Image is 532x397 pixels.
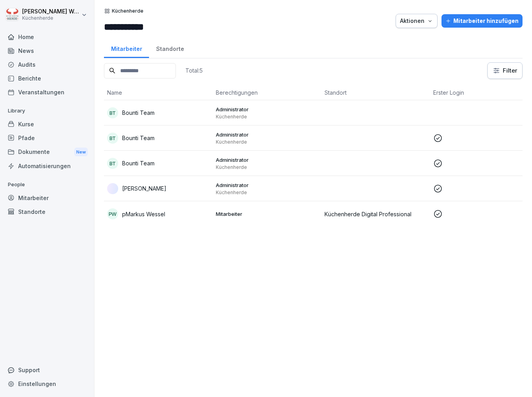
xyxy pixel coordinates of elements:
[149,38,191,58] a: Standorte
[4,105,90,117] p: Library
[107,107,118,118] div: BT
[22,8,80,15] p: [PERSON_NAME] Wessel
[216,106,318,113] p: Administrator
[324,210,427,218] p: Küchenherde Digital Professional
[492,67,517,75] div: Filter
[400,17,433,25] div: Aktionen
[4,145,90,159] a: DokumenteNew
[4,117,90,131] a: Kurse
[4,363,90,377] div: Support
[122,159,155,167] p: Bounti Team
[216,114,318,120] p: Küchenherde
[104,85,213,100] th: Name
[321,85,430,100] th: Standort
[4,30,90,44] a: Home
[4,145,90,159] div: Dokumente
[107,183,118,194] img: blkuibim9ggwy8x0ihyxhg17.png
[213,85,321,100] th: Berechtigungen
[216,131,318,138] p: Administrator
[488,63,522,79] button: Filter
[216,156,318,163] p: Administrator
[112,8,143,14] p: Küchenherde
[216,139,318,145] p: Küchenherde
[4,131,90,145] a: Pfade
[4,205,90,219] a: Standorte
[4,71,90,85] a: Berichte
[122,109,155,117] p: Bounti Team
[216,164,318,170] p: Küchenherde
[122,134,155,142] p: Bounti Team
[4,191,90,205] a: Mitarbeiter
[122,184,166,193] p: [PERSON_NAME]
[4,377,90,391] a: Einstellungen
[104,38,149,58] a: Mitarbeiter
[4,85,90,99] a: Veranstaltungen
[216,189,318,196] p: Küchenherde
[22,15,80,21] p: Küchenherde
[107,158,118,169] div: BT
[216,210,318,217] p: Mitarbeiter
[4,44,90,58] a: News
[185,67,203,74] p: Total: 5
[122,210,165,218] p: pMarkus Wessel
[74,148,88,157] div: New
[107,133,118,144] div: BT
[441,14,523,28] button: Mitarbeiter hinzufügen
[4,178,90,191] p: People
[107,208,118,219] div: pW
[445,17,519,25] div: Mitarbeiter hinzufügen
[396,14,438,28] button: Aktionen
[4,159,90,173] a: Automatisierungen
[4,58,90,71] a: Audits
[216,182,318,189] p: Administrator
